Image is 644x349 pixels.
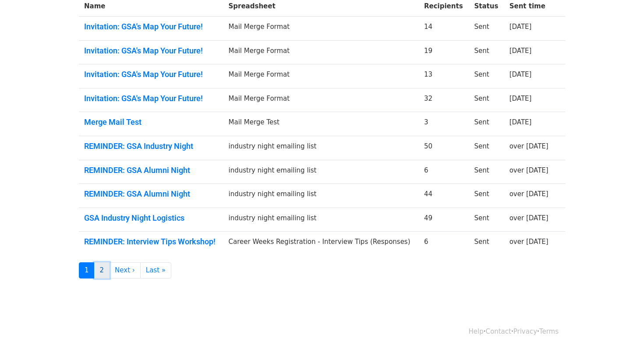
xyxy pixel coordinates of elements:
td: 6 [419,160,469,184]
a: [DATE] [510,118,532,126]
iframe: Chat Widget [600,307,644,349]
a: over [DATE] [510,142,548,150]
a: REMINDER: GSA Industry Night [84,141,218,151]
td: Sent [469,112,504,136]
td: 3 [419,112,469,136]
a: Invitation: GSA's Map Your Future! [84,94,218,103]
a: [DATE] [510,23,532,31]
a: Contact [486,328,511,335]
a: Last » [140,262,171,278]
a: Privacy [513,328,537,335]
a: Invitation: GSA's Map Your Future! [84,70,218,79]
a: over [DATE] [510,190,548,198]
td: Sent [469,160,504,184]
a: over [DATE] [510,166,548,174]
td: Mail Merge Format [223,88,419,112]
a: REMINDER: GSA Alumni Night [84,189,218,199]
a: Invitation: GSA's Map Your Future! [84,22,218,32]
a: 2 [94,262,110,278]
td: industry night emailing list [223,136,419,160]
a: [DATE] [510,47,532,55]
a: Next › [109,262,141,278]
td: industry night emailing list [223,208,419,232]
a: Invitation: GSA's Map Your Future! [84,46,218,56]
a: [DATE] [510,95,532,102]
td: 49 [419,208,469,232]
td: Mail Merge Format [223,17,419,41]
a: over [DATE] [510,238,548,246]
a: Terms [539,328,559,335]
td: Sent [469,40,504,64]
td: 14 [419,17,469,41]
td: 44 [419,184,469,208]
a: GSA Industry Night Logistics [84,213,218,223]
td: 13 [419,64,469,88]
td: Sent [469,208,504,232]
td: Mail Merge Format [223,40,419,64]
td: Sent [469,17,504,41]
td: industry night emailing list [223,160,419,184]
td: Career Weeks Registration - Interview Tips (Responses) [223,232,419,255]
td: industry night emailing list [223,184,419,208]
a: Help [469,328,484,335]
td: Mail Merge Format [223,64,419,88]
td: 19 [419,40,469,64]
a: REMINDER: Interview Tips Workshop! [84,237,218,247]
td: 6 [419,232,469,255]
td: Mail Merge Test [223,112,419,136]
td: Sent [469,136,504,160]
a: REMINDER: GSA Alumni Night [84,166,218,175]
a: 1 [79,262,95,278]
a: Merge Mail Test [84,117,218,127]
a: over [DATE] [510,214,548,222]
td: Sent [469,184,504,208]
td: 32 [419,88,469,112]
td: Sent [469,64,504,88]
td: Sent [469,232,504,255]
td: Sent [469,88,504,112]
td: 50 [419,136,469,160]
a: [DATE] [510,71,532,78]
